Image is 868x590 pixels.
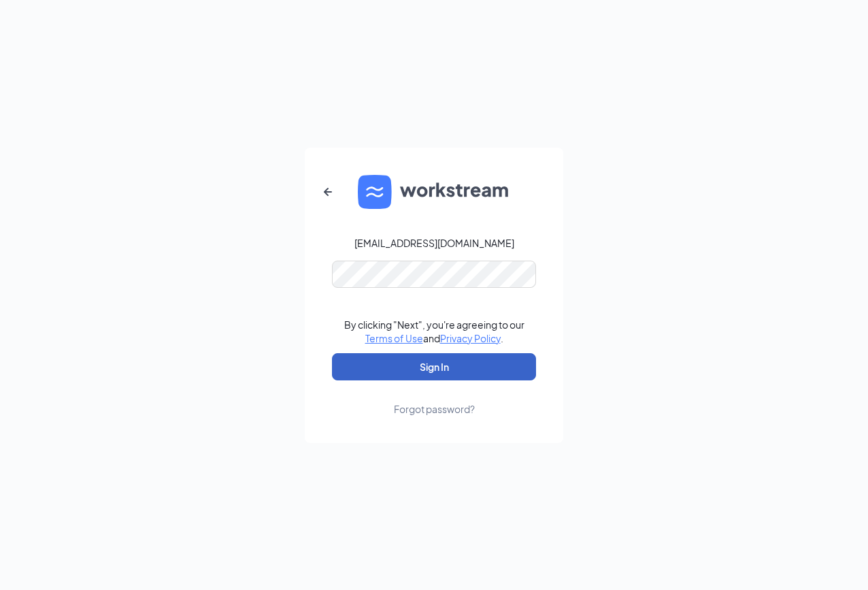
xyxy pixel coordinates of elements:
img: WS logo and Workstream text [358,175,510,209]
a: Privacy Policy [440,332,501,344]
button: ArrowLeftNew [312,176,344,208]
a: Forgot password? [394,380,475,416]
button: Sign In [332,353,536,380]
a: Terms of Use [365,332,423,344]
div: [EMAIL_ADDRESS][DOMAIN_NAME] [354,236,514,250]
div: Forgot password? [394,402,475,416]
svg: ArrowLeftNew [320,184,336,200]
div: By clicking "Next", you're agreeing to our and . [344,318,524,345]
